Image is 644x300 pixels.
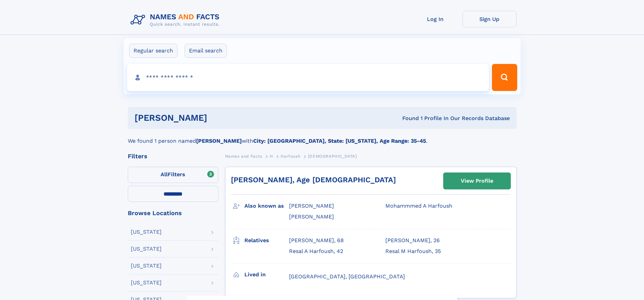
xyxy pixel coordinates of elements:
[461,173,493,189] div: View Profile
[131,280,162,285] div: [US_STATE]
[308,154,357,159] span: [DEMOGRAPHIC_DATA]
[131,246,162,252] div: [US_STATE]
[289,213,334,220] span: [PERSON_NAME]
[225,152,262,160] a: Names and Facts
[289,273,405,280] span: [GEOGRAPHIC_DATA], [GEOGRAPHIC_DATA]
[492,64,517,91] button: Search Button
[185,44,227,58] label: Email search
[127,64,489,91] input: search input
[462,11,517,27] a: Sign Up
[253,138,426,144] b: City: [GEOGRAPHIC_DATA], State: [US_STATE], Age Range: 35-45
[385,203,452,209] span: Mohammmed A Harfoush
[289,203,334,209] span: [PERSON_NAME]
[128,129,517,145] div: We found 1 person named with .
[196,138,242,144] b: [PERSON_NAME]
[128,167,218,183] label: Filters
[135,114,305,122] h1: [PERSON_NAME]
[244,200,289,212] h3: Also known as
[385,248,441,255] a: Resal M Harfoush, 35
[408,11,462,27] a: Log In
[131,229,162,235] div: [US_STATE]
[385,237,440,244] a: [PERSON_NAME], 26
[129,44,177,58] label: Regular search
[444,173,510,189] a: View Profile
[244,269,289,280] h3: Lived in
[244,235,289,246] h3: Relatives
[270,154,273,159] span: H
[281,154,300,159] span: Harfoush
[128,153,218,159] div: Filters
[270,152,273,160] a: H
[305,115,510,122] div: Found 1 Profile In Our Records Database
[128,210,218,216] div: Browse Locations
[128,11,225,29] img: Logo Names and Facts
[289,237,344,244] a: [PERSON_NAME], 68
[289,248,343,255] a: Resal A Harfoush, 42
[281,152,300,160] a: Harfoush
[161,171,168,178] span: All
[231,176,396,184] a: [PERSON_NAME], Age [DEMOGRAPHIC_DATA]
[131,263,162,269] div: [US_STATE]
